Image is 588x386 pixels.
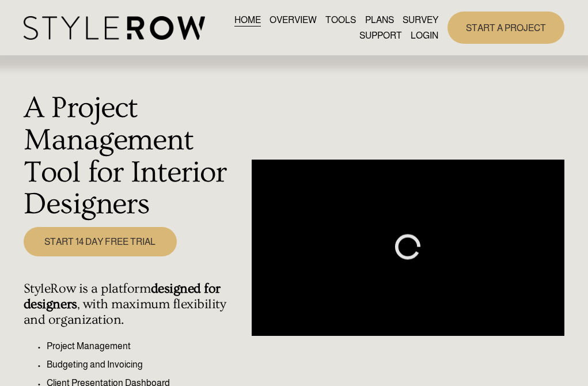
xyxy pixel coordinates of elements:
h1: A Project Management Tool for Interior Designers [24,92,245,221]
a: HOME [234,12,261,28]
img: StyleRow [24,16,205,40]
span: SUPPORT [359,29,402,43]
a: START 14 DAY FREE TRIAL [24,227,177,256]
a: folder dropdown [359,28,402,43]
p: Budgeting and Invoicing [47,358,245,372]
a: OVERVIEW [270,12,317,28]
a: LOGIN [411,28,438,43]
a: SURVEY [403,12,438,28]
h4: StyleRow is a platform , with maximum flexibility and organization. [24,281,245,328]
p: Project Management [47,339,245,353]
a: TOOLS [325,12,356,28]
strong: designed for designers [24,281,224,312]
a: START A PROJECT [447,12,564,43]
a: PLANS [365,12,394,28]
